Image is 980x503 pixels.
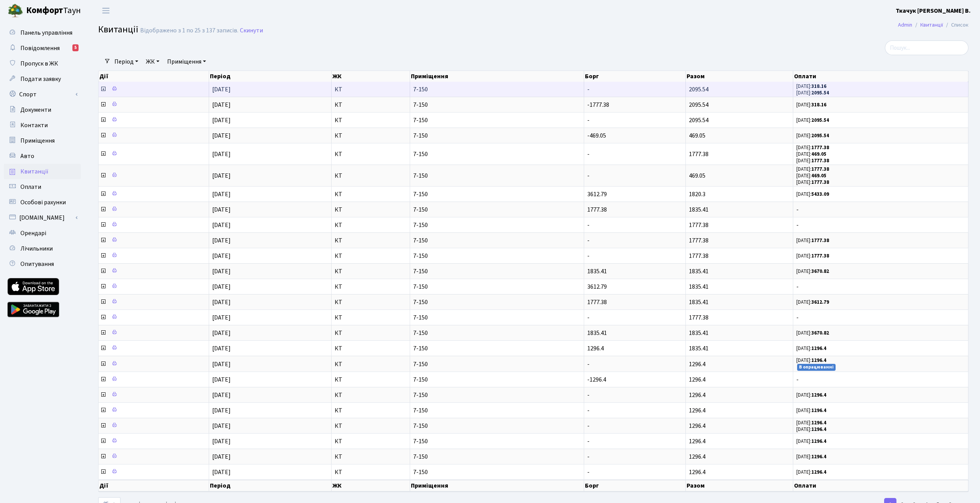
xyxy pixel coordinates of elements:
[587,313,590,322] span: -
[796,330,829,336] small: [DATE]:
[413,207,581,213] span: 7-150
[796,407,826,414] small: [DATE]:
[212,313,231,322] span: [DATE]
[4,118,81,133] a: Контакти
[96,4,116,17] button: Переключити навігацію
[413,237,581,244] span: 7-150
[335,86,407,93] span: КТ
[587,101,609,109] span: -1777.38
[689,172,705,180] span: 469.05
[686,71,793,82] th: Разом
[689,252,709,260] span: 1777.38
[20,121,48,130] span: Контакти
[811,191,829,198] b: 5433.09
[689,101,709,109] span: 2095.54
[689,85,709,94] span: 2095.54
[689,190,705,199] span: 1820.3
[335,102,407,108] span: КТ
[689,329,709,337] span: 1835.41
[796,144,829,151] small: [DATE]:
[413,133,581,139] span: 7-150
[796,172,826,179] small: [DATE]:
[898,21,912,29] a: Admin
[413,86,581,93] span: 7-150
[886,17,980,33] nav: breadcrumb
[796,151,826,158] small: [DATE]:
[811,101,826,108] b: 318.16
[413,423,581,429] span: 7-150
[4,102,81,118] a: Документи
[587,267,607,276] span: 1835.41
[98,23,138,36] span: Квитанції
[20,29,72,37] span: Панель управління
[20,136,55,145] span: Приміщення
[811,237,829,244] b: 1777.38
[413,253,581,259] span: 7-150
[811,157,829,164] b: 1777.38
[796,89,829,96] small: [DATE]:
[811,172,826,179] b: 469.05
[796,117,829,124] small: [DATE]:
[212,406,231,415] span: [DATE]
[811,419,826,426] b: 1296.4
[4,71,81,87] a: Подати заявку
[689,406,705,415] span: 1296.4
[811,179,829,186] b: 1777.38
[584,480,686,491] th: Борг
[4,87,81,102] a: Спорт
[413,191,581,197] span: 7-150
[20,183,41,191] span: Оплати
[811,299,829,306] b: 3612.79
[20,167,49,176] span: Квитанції
[212,422,231,430] span: [DATE]
[164,55,209,68] a: Приміщення
[20,44,60,52] span: Повідомлення
[587,150,590,158] span: -
[811,469,826,476] b: 1296.4
[587,190,607,199] span: 3612.79
[335,151,407,157] span: КТ
[811,392,826,399] b: 1296.4
[335,284,407,290] span: КТ
[689,344,709,353] span: 1835.41
[4,241,81,256] a: Лічильники
[689,422,705,430] span: 1296.4
[587,205,607,214] span: 1777.38
[4,133,81,148] a: Приміщення
[99,71,209,82] th: Дії
[335,315,407,321] span: КТ
[4,56,81,71] a: Пропуск в ЖК
[689,453,705,461] span: 1296.4
[413,117,581,123] span: 7-150
[212,101,231,109] span: [DATE]
[335,345,407,352] span: КТ
[212,131,231,140] span: [DATE]
[212,360,231,368] span: [DATE]
[332,480,410,491] th: ЖК
[587,344,604,353] span: 1296.4
[413,173,581,179] span: 7-150
[413,345,581,352] span: 7-150
[796,377,965,383] span: -
[335,191,407,197] span: КТ
[811,252,829,259] b: 1777.38
[413,361,581,367] span: 7-150
[587,116,590,124] span: -
[896,7,971,15] b: Ткачук [PERSON_NAME] В.
[587,329,607,337] span: 1835.41
[689,283,709,291] span: 1835.41
[796,83,826,90] small: [DATE]:
[4,256,81,272] a: Опитування
[212,437,231,446] span: [DATE]
[689,267,709,276] span: 1835.41
[335,173,407,179] span: КТ
[413,407,581,414] span: 7-150
[796,237,829,244] small: [DATE]:
[811,83,826,90] b: 318.16
[212,267,231,276] span: [DATE]
[796,392,826,399] small: [DATE]:
[20,106,51,114] span: Документи
[209,71,331,82] th: Період
[796,101,826,108] small: [DATE]:
[212,329,231,337] span: [DATE]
